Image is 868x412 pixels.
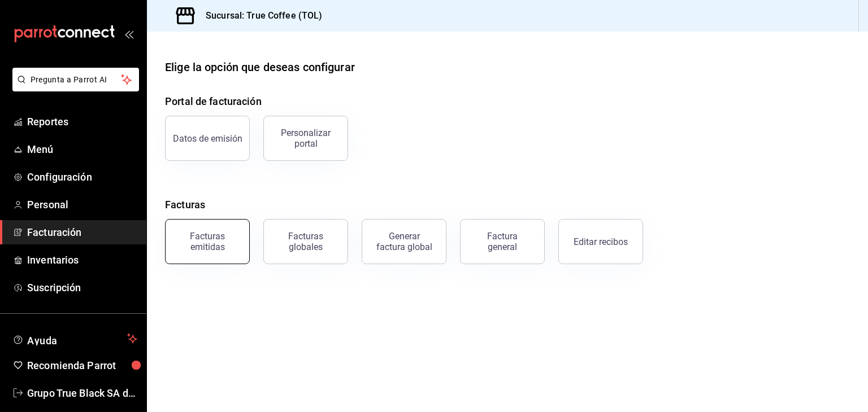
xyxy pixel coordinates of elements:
a: Pregunta a Parrot AI [8,82,139,94]
button: open_drawer_menu [124,29,133,38]
span: Ayuda [27,332,123,345]
button: Editar recibos [558,219,643,264]
button: Facturas emitidas [165,219,250,264]
div: Personalizar portal [271,128,341,149]
button: Datos de emisión [165,116,250,161]
h4: Facturas [165,197,850,212]
div: Facturas emitidas [172,231,242,252]
div: Factura general [474,231,531,252]
h4: Portal de facturación [165,94,850,109]
span: Facturación [27,225,137,240]
span: Suscripción [27,280,137,295]
h3: Sucursal: True Coffee (TOL) [197,9,323,23]
button: Personalizar portal [263,116,348,161]
span: Inventarios [27,252,137,268]
span: Menú [27,142,137,157]
div: Elige la opción que deseas configurar [165,59,355,76]
div: Generar factura global [376,231,432,252]
span: Personal [27,197,137,212]
button: Generar factura global [362,219,446,264]
span: Recomienda Parrot [27,358,137,373]
span: Reportes [27,114,137,129]
button: Pregunta a Parrot AI [12,68,139,91]
span: Pregunta a Parrot AI [31,74,121,86]
div: Editar recibos [574,236,628,247]
button: Factura general [460,219,545,264]
div: Facturas globales [271,231,341,252]
button: Facturas globales [263,219,348,264]
span: Configuración [27,169,137,185]
div: Datos de emisión [173,133,242,144]
span: Grupo True Black SA de CV [27,385,137,401]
